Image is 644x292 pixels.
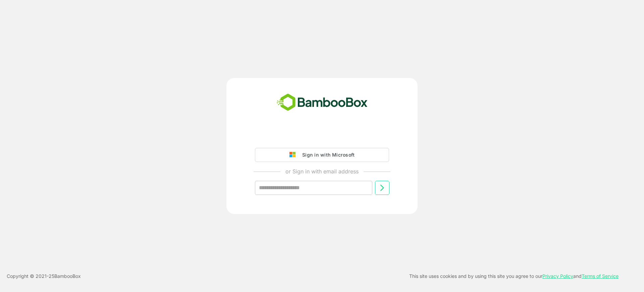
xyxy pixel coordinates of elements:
p: Copyright © 2021- 25 BambooBox [7,272,81,280]
a: Privacy Policy [542,273,573,279]
img: google [289,152,299,158]
p: or Sign in with email address [285,167,359,175]
button: Sign in with Microsoft [255,148,389,162]
p: This site uses cookies and by using this site you agree to our and [409,272,619,280]
div: Sign in with Microsoft [299,151,355,159]
iframe: Sign in with Google Button [252,129,392,144]
img: bamboobox [273,91,371,114]
a: Terms of Service [582,273,619,279]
